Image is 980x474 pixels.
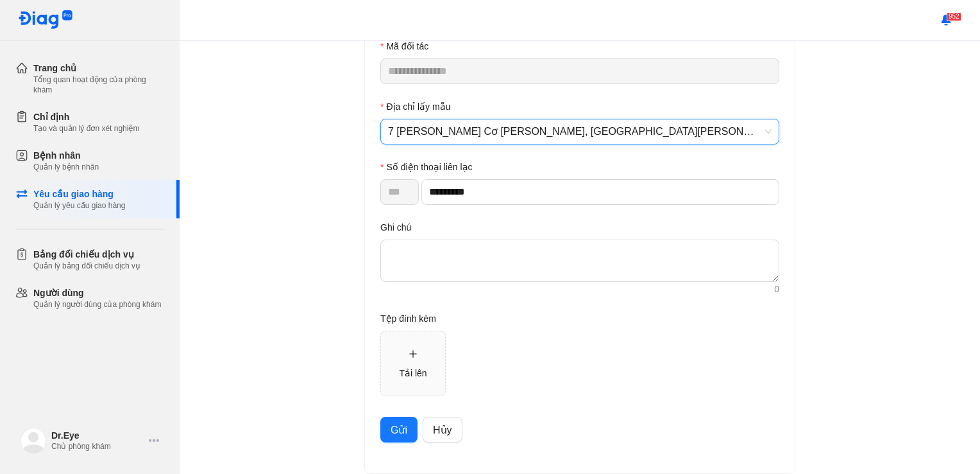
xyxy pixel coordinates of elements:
[380,160,473,174] label: Số điện thoại liên lạc
[33,299,161,310] div: Quản lý người dùng của phòng khám
[381,331,445,396] span: plusTải lên
[33,110,139,123] div: Chỉ định
[391,422,407,438] span: Gửi
[399,366,427,380] div: Tải lên
[380,39,428,53] label: Mã đối tác
[33,286,161,299] div: Người dùng
[33,149,99,162] div: Bệnh nhân
[423,417,462,443] button: Hủy
[33,248,140,261] div: Bảng đối chiếu dịch vụ
[433,422,452,438] span: Hủy
[51,441,144,452] div: Chủ phòng khám
[380,220,411,234] label: Ghi chú
[380,100,450,114] label: Địa chỉ lấy mẫu
[33,261,140,271] div: Quản lý bảng đối chiếu dịch vụ
[21,428,46,453] img: logo
[380,417,418,443] button: Gửi
[33,188,125,200] div: Yêu cầu giao hàng
[33,75,164,95] div: Tổng quan hoạt động của phòng khám
[51,430,144,441] div: Dr.Eye
[388,119,772,144] span: 7 Nguyễn Cơ Thạch, An Lợi Đông, Quận 2, Thành phố Hồ Chí Minh
[18,10,73,30] img: logo
[409,349,418,358] span: plus
[380,312,436,326] label: Tệp đính kèm
[33,162,99,172] div: Quản lý bệnh nhân
[33,200,125,211] div: Quản lý yêu cầu giao hàng
[947,12,961,21] span: 952
[33,62,164,75] div: Trang chủ
[33,123,139,134] div: Tạo và quản lý đơn xét nghiệm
